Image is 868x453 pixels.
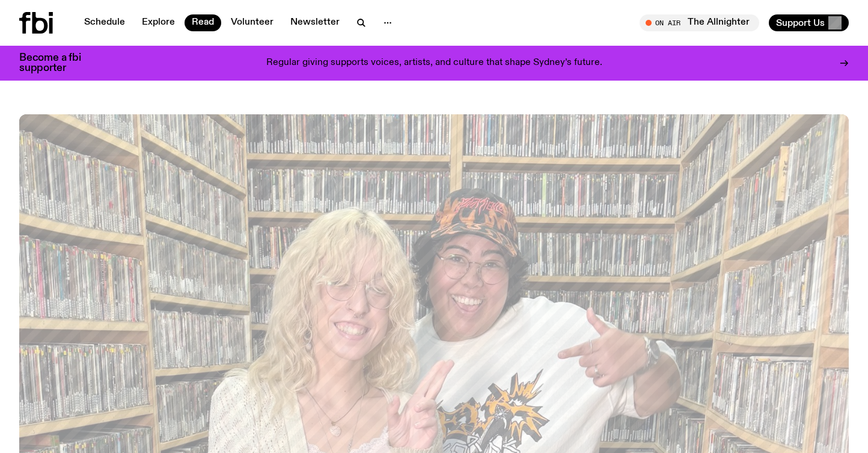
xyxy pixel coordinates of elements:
a: Read [185,14,221,31]
a: Explore [135,14,182,31]
a: Newsletter [283,14,347,31]
a: Volunteer [224,14,281,31]
button: On AirThe Allnighter [640,14,759,31]
span: Support Us [776,17,825,28]
a: Schedule [77,14,132,31]
button: Support Us [769,14,849,31]
h3: Become a fbi supporter [19,53,96,73]
p: Regular giving supports voices, artists, and culture that shape Sydney’s future. [266,58,602,69]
